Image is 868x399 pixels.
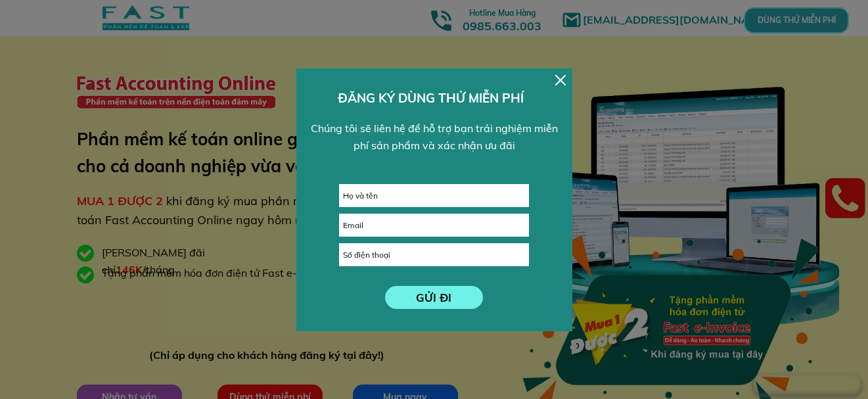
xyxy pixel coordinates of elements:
[340,244,528,266] input: Số điện thoại
[304,120,564,154] div: Chúng tôi sẽ liên hệ để hỗ trợ bạn trải nghiệm miễn phí sản phẩm và xác nhận ưu đãi
[338,88,530,108] h3: ĐĂNG KÝ DÙNG THỬ MIỄN PHÍ
[385,286,483,309] p: GỬI ĐI
[340,185,528,206] input: Họ và tên
[340,214,528,236] input: Email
